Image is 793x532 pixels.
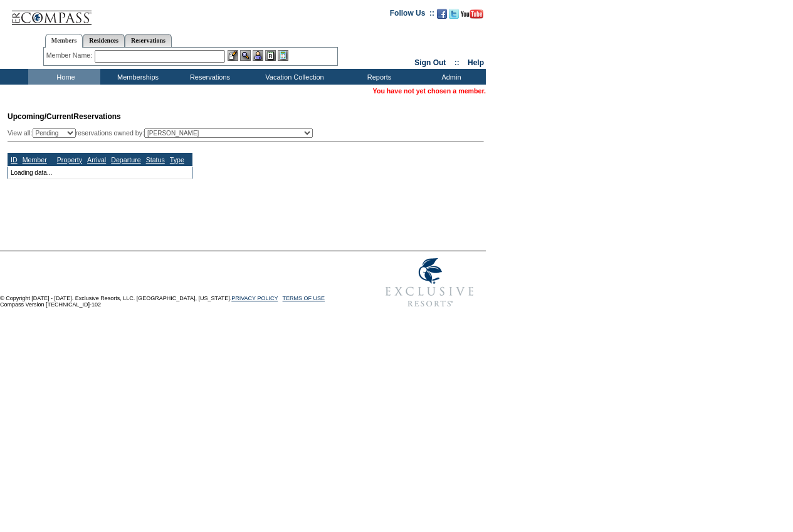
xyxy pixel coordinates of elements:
[8,128,318,138] div: View all: reservations owned by:
[100,69,172,85] td: Memberships
[461,9,483,19] img: Subscribe to our YouTube Channel
[172,69,244,85] td: Reservations
[449,13,459,20] a: Follow us on Twitter
[170,156,184,164] a: Type
[83,34,125,47] a: Residences
[231,295,278,301] a: PRIVACY POLICY
[342,69,414,85] td: Reports
[468,58,484,67] a: Help
[414,69,486,85] td: Admin
[374,251,486,314] img: Exclusive Resorts
[390,8,434,23] td: Follow Us ::
[87,156,106,164] a: Arrival
[278,50,288,61] img: b_calculator.gif
[8,112,73,121] span: Upcoming/Current
[125,34,172,47] a: Reservations
[240,50,251,61] img: View
[437,9,447,19] img: Become our fan on Facebook
[454,58,460,67] span: ::
[373,87,486,95] span: You have not yet chosen a member.
[8,112,121,121] span: Reservations
[146,156,165,164] a: Status
[253,50,263,61] img: Impersonate
[228,50,238,61] img: b_edit.gif
[111,156,140,164] a: Departure
[283,295,325,301] a: TERMS OF USE
[28,69,100,85] td: Home
[437,13,447,20] a: Become our fan on Facebook
[57,156,82,164] a: Property
[46,50,95,61] div: Member Name:
[461,13,483,20] a: Subscribe to our YouTube Channel
[11,156,18,164] a: ID
[8,166,192,179] td: Loading data...
[23,156,47,164] a: Member
[414,58,446,67] a: Sign Out
[45,34,83,48] a: Members
[244,69,342,85] td: Vacation Collection
[265,50,276,61] img: Reservations
[449,9,459,19] img: Follow us on Twitter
